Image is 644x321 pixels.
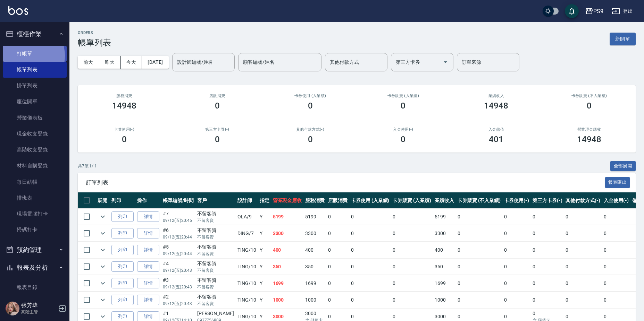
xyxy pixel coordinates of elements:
button: 預約管理 [3,241,67,259]
p: 不留客資 [197,301,234,307]
h2: 店販消費 [179,94,256,98]
button: 登出 [609,5,636,18]
button: expand row [98,245,108,255]
td: 0 [502,225,531,242]
td: 0 [349,242,391,258]
button: 列印 [111,295,134,305]
a: 材料自購登錄 [3,158,67,174]
button: 櫃檯作業 [3,25,67,43]
td: 0 [502,209,531,225]
td: Y [258,225,271,242]
td: 0 [531,225,564,242]
span: 訂單列表 [86,179,605,186]
td: 1699 [303,275,326,292]
td: 350 [433,259,456,275]
a: 每日結帳 [3,174,67,190]
div: PS9 [593,7,603,16]
td: 0 [602,275,630,292]
p: 高階主管 [21,309,57,315]
h3: 14948 [112,101,136,111]
a: 打帳單 [3,46,67,62]
td: 0 [391,225,433,242]
td: 0 [326,242,349,258]
th: 卡券販賣 (入業績) [391,192,433,209]
h2: 其他付款方式(-) [272,127,349,132]
button: 全部展開 [610,161,636,172]
div: [PERSON_NAME] [197,310,234,317]
div: 不留客資 [197,227,234,234]
td: 400 [303,242,326,258]
th: 備註 [630,192,644,209]
th: 帳單編號/時間 [161,192,195,209]
td: #4 [161,259,195,275]
div: 不留客資 [197,260,234,267]
a: 詳情 [137,228,159,239]
h2: 卡券販賣 (入業績) [365,94,441,98]
a: 掛單列表 [3,78,67,94]
td: 0 [602,209,630,225]
td: Y [258,242,271,258]
td: Y [258,292,271,308]
a: 新開單 [610,35,636,42]
td: 0 [564,242,602,258]
td: TING /10 [236,259,258,275]
td: 0 [349,292,391,308]
td: TING /10 [236,275,258,292]
button: expand row [98,278,108,288]
th: 服務消費 [303,192,326,209]
p: 09/12 (五) 20:43 [163,301,194,307]
td: #3 [161,275,195,292]
td: 0 [326,275,349,292]
button: Open [440,57,451,68]
th: 展開 [96,192,110,209]
td: 0 [391,209,433,225]
td: 0 [531,275,564,292]
h5: 張芳瑋 [21,302,57,309]
th: 指定 [258,192,271,209]
h2: 入金使用(-) [365,127,441,132]
a: 報表匯出 [605,179,630,185]
td: 0 [456,209,502,225]
td: 0 [391,259,433,275]
button: 新開單 [610,33,636,45]
button: 列印 [111,228,134,239]
td: #5 [161,242,195,258]
img: Logo [8,6,28,15]
h2: 營業現金應收 [551,127,627,132]
p: 09/12 (五) 20:44 [163,251,194,257]
td: 0 [502,275,531,292]
td: 3300 [303,225,326,242]
td: 400 [271,242,304,258]
button: 列印 [111,211,134,222]
th: 其他付款方式(-) [564,192,602,209]
h3: 服務消費 [86,94,162,98]
button: save [565,4,579,18]
button: 列印 [111,278,134,289]
td: 0 [564,275,602,292]
td: 0 [502,242,531,258]
td: DING /7 [236,225,258,242]
th: 業績收入 [433,192,456,209]
td: 0 [349,209,391,225]
td: TING /10 [236,292,258,308]
h3: 14948 [577,135,601,144]
td: 0 [602,242,630,258]
td: 0 [326,292,349,308]
div: 不留客資 [197,243,234,251]
h2: 入金儲值 [458,127,534,132]
td: 0 [326,259,349,275]
td: #2 [161,292,195,308]
td: 0 [531,242,564,258]
button: 今天 [121,56,142,69]
a: 詳情 [137,295,159,305]
button: expand row [98,211,108,222]
h2: 卡券販賣 (不入業績) [551,94,627,98]
p: 共 7 筆, 1 / 1 [78,163,97,169]
td: OLA /9 [236,209,258,225]
td: 0 [564,225,602,242]
td: Y [258,209,271,225]
th: 營業現金應收 [271,192,304,209]
button: 列印 [111,261,134,272]
a: 營業儀表板 [3,110,67,126]
td: 3300 [433,225,456,242]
